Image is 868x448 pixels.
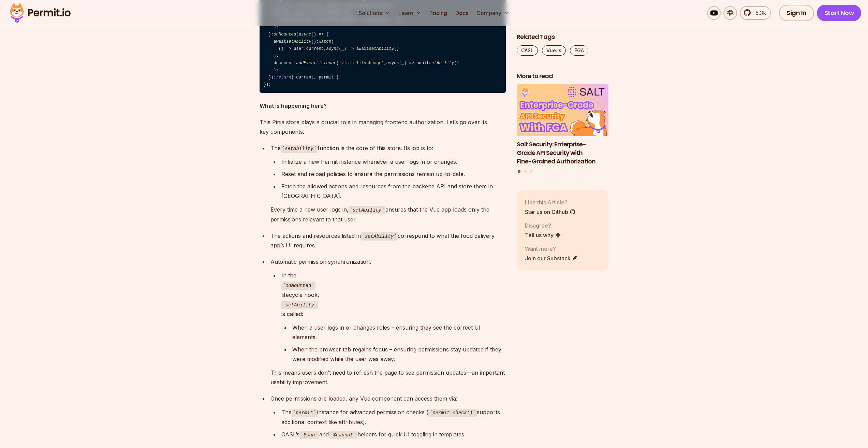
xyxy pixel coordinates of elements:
button: Company [474,6,512,20]
a: Start Now [817,5,862,21]
a: Sign In [779,5,814,21]
a: Tell us why [525,231,561,239]
a: CASL [517,45,538,56]
a: Star us on Github [525,208,576,216]
span: setAbility [286,39,311,44]
div: The instance for advanced permission checks ( supports additional context like attributes). [281,407,506,427]
p: Want more? [525,245,578,253]
code: setAbility [281,301,319,309]
p: The actions and resources listed in correspond to what the food delivery app’s UI requires. [270,231,506,250]
button: Go to slide 3 [530,170,532,173]
a: FGA [570,45,588,56]
div: When a user logs in or changes roles – ensuring they see the correct UI elements. [292,323,506,342]
code: setAbility [349,206,386,214]
code: $can [299,431,319,439]
a: 5.3k [740,6,771,20]
p: Every time a new user logs in, ensures that the Vue app loads only the permissions relevant to th... [270,205,506,224]
button: Go to slide 2 [524,170,527,173]
strong: What is happening here? [260,102,327,109]
h3: Salt Security: Enterprise-Grade API Security with Fine-Grained Authorization [517,140,609,165]
a: Pricing [427,6,450,20]
img: Permit logo [7,1,74,25]
div: CASL’s and helpers for quick UI toggling in templates. [281,430,506,439]
p: Once permissions are loaded, any Vue component can access them via: [270,394,506,403]
span: async [386,61,399,66]
p: Like this Article? [525,198,576,206]
div: Fetch the allowed actions and resources from the backend API and store them in [GEOGRAPHIC_DATA]. [281,182,506,201]
a: Join our Substack [525,254,578,262]
div: Reset and reload policies to ensure the permissions remain up-to-date. [281,169,506,179]
a: Docs [453,6,471,20]
span: watch [319,39,332,44]
a: Salt Security: Enterprise-Grade API Security with Fine-Grained AuthorizationSalt Security: Enterp... [517,85,609,166]
span: async [326,46,339,51]
p: Automatic permission synchronization: [270,257,506,266]
span: setAbility [369,46,394,51]
div: In the [281,271,506,280]
li: 1 of 3 [517,85,609,166]
div: Posts [517,85,609,174]
code: $cannot [329,431,357,439]
span: 'visibilitychange' [339,61,384,66]
span: 5.3k [751,9,766,17]
p: The function is the core of this store. Its job is to: [270,143,506,153]
button: Go to slide 1 [518,170,521,173]
code: permit [292,409,317,417]
button: Learn [396,6,424,20]
code: setAbility [281,145,318,153]
code: permit.check() [428,409,477,417]
div: is called: [281,309,506,319]
code: setAbility [361,232,398,241]
p: Disagree? [525,221,561,230]
h2: More to read [517,72,609,81]
p: This Pinia store plays a crucial role in managing frontend authorization. Let’s go over its key c... [260,117,506,136]
span: return [276,75,291,80]
code: onMounted [281,281,315,290]
span: addEventListener [296,61,336,66]
div: lifecycle hook, [281,290,506,300]
p: This means users don’t need to refresh the page to see permission updates—an important usability ... [270,368,506,387]
button: Solutions [356,6,393,20]
div: When the browser tab regains focus – ensuring permissions stay updated if they were modified whil... [292,345,506,364]
h2: Related Tags [517,33,609,41]
a: Vue.js [542,45,566,56]
img: Salt Security: Enterprise-Grade API Security with Fine-Grained Authorization [517,85,609,136]
span: onMounted [274,32,296,37]
span: async [299,32,311,37]
span: setAbility [429,61,454,66]
div: Initialize a new Permit instance whenever a user logs in or changes. [281,157,506,167]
